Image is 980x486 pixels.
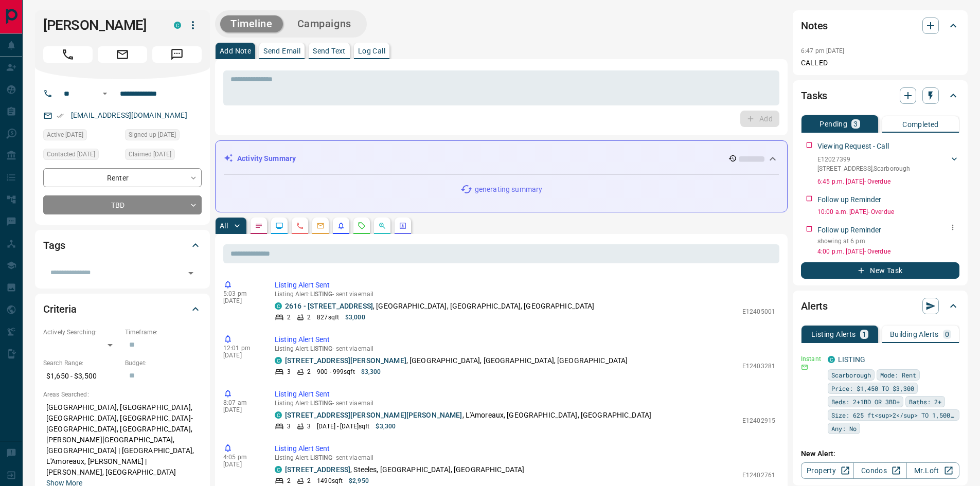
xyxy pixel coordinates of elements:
p: Follow up Reminder [817,194,881,205]
p: Activity Summary [237,153,296,164]
a: [EMAIL_ADDRESS][DOMAIN_NAME] [71,111,187,119]
span: LISTING [310,400,333,407]
div: Tags [43,233,202,258]
p: [DATE] [223,352,259,359]
p: 2 [307,476,311,485]
p: 3 [853,120,858,128]
p: Listing Alert Sent [275,334,775,345]
h2: Tasks [801,87,827,104]
h2: Tags [43,237,65,254]
a: Property [801,462,854,479]
button: Timeline [220,15,283,32]
p: Listing Alert : - sent via email [275,400,775,407]
span: Baths: 2+ [909,397,941,407]
p: 1490 sqft [317,476,343,485]
div: Renter [43,168,202,187]
p: Listing Alert Sent [275,280,775,291]
p: $3,300 [376,422,396,431]
h2: Alerts [801,298,828,314]
p: $3,000 [345,313,365,322]
div: Tasks [801,83,959,108]
svg: Email Verified [57,112,64,119]
div: condos.ca [275,302,282,310]
div: Fri May 23 2025 [125,149,202,163]
p: Listing Alert : - sent via email [275,345,775,352]
p: 2 [287,313,291,322]
p: Viewing Request - Call [817,141,889,152]
svg: Requests [358,222,366,230]
p: Areas Searched: [43,390,202,399]
a: Condos [853,462,906,479]
p: Actively Searching: [43,328,120,337]
p: Building Alerts [890,331,939,338]
svg: Opportunities [378,222,386,230]
p: CALLED [801,58,959,68]
p: Search Range: [43,358,120,368]
p: $3,300 [361,367,381,376]
p: 6:47 pm [DATE] [801,47,845,55]
p: $2,950 [349,476,369,485]
span: Signed up [DATE] [129,130,176,140]
p: Listing Alert Sent [275,389,775,400]
span: Contacted [DATE] [47,149,95,159]
p: All [220,222,228,229]
a: [STREET_ADDRESS][PERSON_NAME] [285,356,406,365]
span: Size: 625 ft<sup>2</sup> TO 1,500 ft<sup>2</sup> [831,410,956,420]
div: TBD [43,195,202,214]
div: condos.ca [275,466,282,473]
p: Pending [819,120,847,128]
span: Scarborough [831,370,871,380]
p: showing at 6 pm [817,237,959,246]
div: condos.ca [174,22,181,29]
p: , [GEOGRAPHIC_DATA], [GEOGRAPHIC_DATA], [GEOGRAPHIC_DATA] [285,301,595,312]
svg: Emails [316,222,325,230]
div: Notes [801,13,959,38]
div: E12027399[STREET_ADDRESS],Scarborough [817,153,959,175]
p: 3 [287,367,291,376]
p: 2 [307,313,311,322]
button: Open [99,87,111,100]
p: E12402915 [742,416,775,425]
h1: [PERSON_NAME] [43,17,158,33]
a: [STREET_ADDRESS][PERSON_NAME][PERSON_NAME] [285,411,462,419]
span: Mode: Rent [880,370,916,380]
span: Email [98,46,147,63]
span: Price: $1,450 TO $3,300 [831,383,914,393]
p: 8:07 am [223,399,259,406]
p: 6:45 p.m. [DATE] - Overdue [817,177,959,186]
p: 3 [287,422,291,431]
p: 10:00 a.m. [DATE] - Overdue [817,207,959,217]
svg: Email [801,364,808,371]
p: Log Call [358,47,385,55]
p: [DATE] [223,406,259,413]
p: [DATE] [223,297,259,304]
p: 5:03 pm [223,290,259,297]
p: 900 - 999 sqft [317,367,354,376]
p: [DATE] - [DATE] sqft [317,422,369,431]
h2: Notes [801,17,828,34]
span: LISTING [310,291,333,298]
p: 4:00 p.m. [DATE] - Overdue [817,247,959,256]
p: 0 [945,331,949,338]
p: , L'Amoreaux, [GEOGRAPHIC_DATA], [GEOGRAPHIC_DATA] [285,410,651,421]
p: 2 [287,476,291,485]
svg: Agent Actions [399,222,407,230]
div: Alerts [801,294,959,318]
p: 3 [307,422,311,431]
p: E12405001 [742,307,775,316]
svg: Notes [255,222,263,230]
span: Active [DATE] [47,130,83,140]
p: Instant [801,354,822,364]
p: 2 [307,367,311,376]
h2: Criteria [43,301,77,317]
div: condos.ca [275,411,282,419]
div: Fri Sep 12 2025 [43,129,120,143]
p: Listing Alerts [811,331,856,338]
p: Listing Alert Sent [275,443,775,454]
p: $1,650 - $3,500 [43,368,120,385]
span: Call [43,46,93,63]
p: 12:01 pm [223,345,259,352]
span: Claimed [DATE] [129,149,171,159]
p: Completed [902,121,939,128]
span: Any: No [831,423,857,434]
